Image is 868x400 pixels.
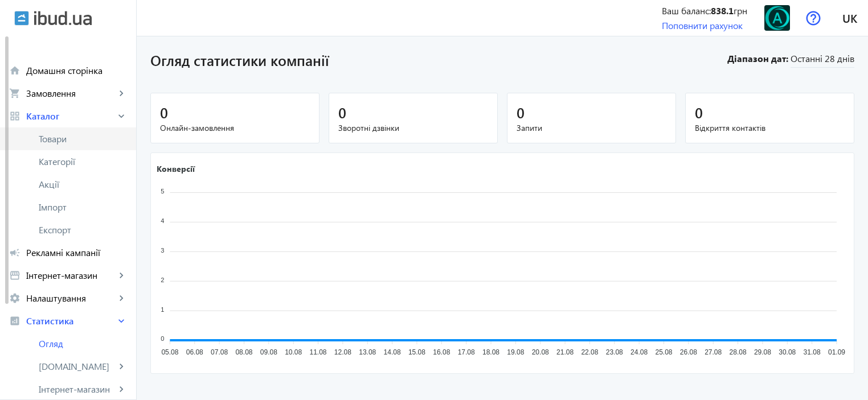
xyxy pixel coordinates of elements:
[556,348,574,356] tspan: 21.08
[828,348,845,356] tspan: 01.09
[842,11,857,25] span: uk
[161,188,164,195] tspan: 5
[9,65,21,76] mat-icon: home
[9,110,21,122] mat-icon: grid_view
[532,348,549,356] tspan: 20.08
[384,348,401,356] tspan: 14.08
[507,348,524,356] tspan: 19.08
[695,122,845,134] span: Відкриття контактів
[334,348,351,356] tspan: 12.08
[161,348,178,356] tspan: 05.08
[9,315,21,327] mat-icon: analytics
[116,383,127,395] mat-icon: keyboard_arrow_right
[9,292,21,304] mat-icon: settings
[116,270,127,281] mat-icon: keyboard_arrow_right
[26,88,116,99] span: Замовлення
[662,19,743,31] a: Поповнити рахунок
[39,338,127,349] span: Огляд
[9,270,21,281] mat-icon: storefront
[26,65,127,76] span: Домашня сторінка
[695,103,703,122] span: 0
[157,163,195,174] text: Конверсії
[655,348,672,356] tspan: 25.08
[606,348,623,356] tspan: 23.08
[9,247,21,258] mat-icon: campaign
[359,348,376,356] tspan: 13.08
[458,348,475,356] tspan: 17.08
[804,348,821,356] tspan: 31.08
[39,156,127,167] span: Категорії
[26,110,116,122] span: Каталог
[630,348,648,356] tspan: 24.08
[39,133,127,145] span: Товари
[160,122,310,134] span: Онлайн-замовлення
[39,179,127,190] span: Акції
[26,270,116,281] span: Інтернет-магазин
[161,217,164,224] tspan: 4
[260,348,277,356] tspan: 09.08
[14,11,29,26] img: ibud.svg
[116,361,127,372] mat-icon: keyboard_arrow_right
[150,50,726,70] h1: Огляд статистики компанії
[791,52,854,68] span: Останні 28 днів
[764,5,790,31] img: 28619682a2e03a04685722068149204-94a2a459e6.png
[34,11,92,26] img: ibud_text.svg
[517,103,525,122] span: 0
[26,247,127,258] span: Рекламні кампанії
[662,5,747,17] div: Ваш баланс: грн
[161,306,164,312] tspan: 1
[779,348,796,356] tspan: 30.08
[26,292,116,304] span: Налаштування
[39,201,127,213] span: Імпорт
[116,292,127,304] mat-icon: keyboard_arrow_right
[116,315,127,327] mat-icon: keyboard_arrow_right
[680,348,697,356] tspan: 26.08
[26,315,116,327] span: Статистика
[39,383,116,395] span: Інтернет-магазин
[39,224,127,236] span: Експорт
[517,122,666,134] span: Запити
[161,276,164,283] tspan: 2
[161,246,164,253] tspan: 3
[754,348,771,356] tspan: 29.08
[482,348,499,356] tspan: 18.08
[116,110,127,122] mat-icon: keyboard_arrow_right
[581,348,598,356] tspan: 22.08
[211,348,228,356] tspan: 07.08
[726,52,788,65] b: Діапазон дат:
[186,348,203,356] tspan: 06.08
[338,122,488,134] span: Зворотні дзвінки
[160,103,168,122] span: 0
[310,348,327,356] tspan: 11.08
[285,348,302,356] tspan: 10.08
[39,361,116,372] span: [DOMAIN_NAME]
[116,88,127,99] mat-icon: keyboard_arrow_right
[711,5,734,17] b: 838.1
[433,348,450,356] tspan: 16.08
[338,103,346,122] span: 0
[705,348,722,356] tspan: 27.08
[408,348,425,356] tspan: 15.08
[730,348,747,356] tspan: 28.08
[161,335,164,342] tspan: 0
[9,88,21,99] mat-icon: shopping_cart
[806,11,821,26] img: help.svg
[235,348,252,356] tspan: 08.08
